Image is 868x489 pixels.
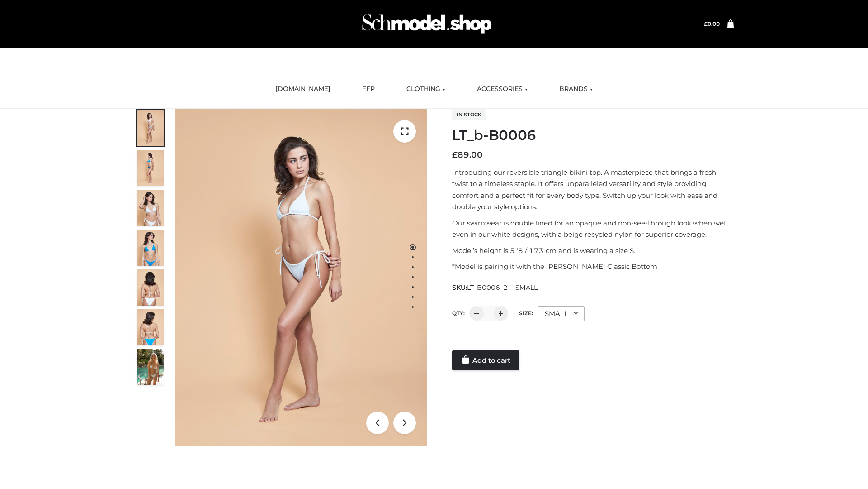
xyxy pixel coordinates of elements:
[704,20,708,27] span: £
[355,79,382,99] a: FFP
[137,150,164,186] img: ArielClassicBikiniTop_CloudNine_AzureSky_OW114ECO_2-scaled.jpg
[452,282,538,293] span: SKU:
[452,150,483,160] bdi: 89.00
[269,79,337,99] a: [DOMAIN_NAME]
[452,217,734,240] p: Our swimwear is double lined for an opaque and non-see-through look when wet, even in our white d...
[452,127,734,144] h1: LT_b-B0006
[137,190,164,226] img: ArielClassicBikiniTop_CloudNine_AzureSky_OW114ECO_3-scaled.jpg
[538,306,585,321] div: SMALL
[452,245,734,257] p: Model’s height is 5 ‘8 / 173 cm and is wearing a size S.
[452,150,458,160] span: £
[452,310,465,316] label: QTY:
[175,109,427,446] img: ArielClassicBikiniTop_CloudNine_AzureSky_OW114ECO_1
[359,6,495,42] img: Schmodel Admin 964
[137,110,164,146] img: ArielClassicBikiniTop_CloudNine_AzureSky_OW114ECO_1-scaled.jpg
[400,79,452,99] a: CLOTHING
[704,20,720,27] a: £0.00
[452,261,734,273] p: *Model is pairing it with the [PERSON_NAME] Classic Bottom
[452,350,519,370] a: Add to cart
[519,310,533,316] label: Size:
[137,230,164,266] img: ArielClassicBikiniTop_CloudNine_AzureSky_OW114ECO_4-scaled.jpg
[137,349,164,385] img: Arieltop_CloudNine_AzureSky2.jpg
[137,269,164,306] img: ArielClassicBikiniTop_CloudNine_AzureSky_OW114ECO_7-scaled.jpg
[467,283,538,292] span: LT_B0006_2-_-SMALL
[452,167,734,213] p: Introducing our reversible triangle bikini top. A masterpiece that brings a fresh twist to a time...
[452,109,486,120] span: In stock
[552,79,599,99] a: BRANDS
[470,79,534,99] a: ACCESSORIES
[704,20,720,27] bdi: 0.00
[137,309,164,345] img: ArielClassicBikiniTop_CloudNine_AzureSky_OW114ECO_8-scaled.jpg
